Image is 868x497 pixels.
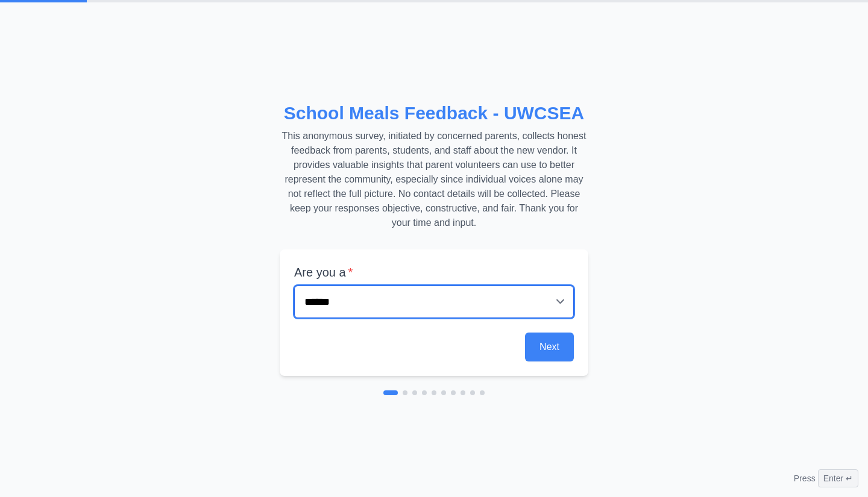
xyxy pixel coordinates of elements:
label: Are you a [294,264,574,281]
button: Next [525,333,574,361]
p: This anonymous survey, initiated by concerned parents, collects honest feedback from parents, stu... [280,129,588,230]
div: Press [794,469,858,487]
h2: School Meals Feedback - UWCSEA [280,102,588,124]
span: Enter ↵ [818,469,858,487]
